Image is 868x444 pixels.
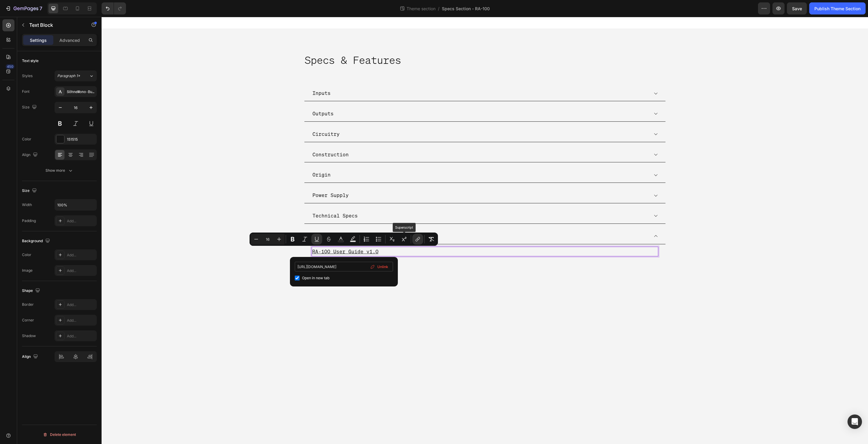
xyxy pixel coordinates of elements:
[442,5,490,12] span: Specs Section - RA-100
[67,218,95,224] div: Add...
[302,274,329,282] span: Open in new tab
[22,252,31,258] div: Color
[6,64,14,69] div: 450
[22,353,39,361] div: Align
[211,92,232,101] p: Outputs
[22,317,34,323] div: Corner
[792,6,802,11] span: Save
[22,89,30,94] div: Font
[377,264,388,270] span: Unlink
[22,202,32,208] div: Width
[295,262,393,271] input: Paste link here
[67,252,95,258] div: Add...
[22,430,97,439] button: Delete element
[22,151,39,159] div: Align
[55,70,97,81] button: Paragraph 1*
[22,165,97,176] button: Show more
[39,5,42,12] p: 7
[211,133,247,142] p: Construction
[210,230,557,240] div: Rich Text Editor. Editing area: main
[67,137,95,142] div: 151515
[22,218,36,224] div: Padding
[67,333,95,339] div: Add...
[22,58,39,64] div: Text style
[22,237,51,245] div: Background
[211,231,277,238] a: RA-100 User Guide v1.0
[405,5,437,12] span: Theme section
[211,195,256,203] p: Technical Specs
[59,37,80,43] p: Advanced
[211,72,229,81] p: Inputs
[211,174,247,183] p: Power Supply
[29,21,80,29] p: Text Block
[2,2,45,14] button: 7
[438,5,439,12] span: /
[211,113,238,122] p: Circuitry
[211,154,229,162] p: Origin
[46,167,74,174] div: Show more
[67,302,95,308] div: Add...
[57,73,80,79] span: Paragraph 1*
[22,302,34,307] div: Border
[43,431,76,438] div: Delete element
[22,333,36,339] div: Shadow
[848,414,862,429] div: Open Intercom Messenger
[67,89,95,95] div: SöhneMono-Buch
[211,215,229,224] p: Manual
[250,233,438,246] div: Editor contextual toolbar
[203,36,564,51] h2: Specs & Features
[22,287,41,295] div: Shape
[22,187,38,195] div: Size
[67,268,95,274] div: Add...
[787,2,807,14] button: Save
[22,136,31,142] div: Color
[22,268,33,273] div: Image
[67,318,95,323] div: Add...
[809,2,866,14] button: Publish Theme Section
[102,2,126,14] div: Undo/Redo
[814,5,860,12] div: Publish Theme Section
[30,37,47,43] p: Settings
[22,73,33,79] div: Styles
[22,103,38,111] div: Size
[102,17,868,444] iframe: Design area
[55,199,96,210] input: Auto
